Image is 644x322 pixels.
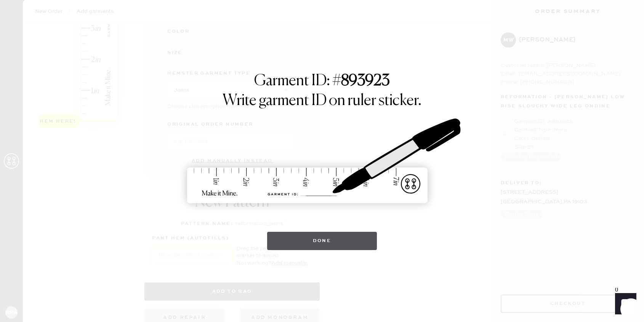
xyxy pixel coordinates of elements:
iframe: Front Chat [608,288,641,320]
img: ruler-sticker-sharpie.svg [179,99,465,224]
button: Done [267,232,377,250]
h1: Write garment ID on ruler sticker. [223,92,421,110]
strong: 893923 [341,73,390,89]
h1: Garment ID: # [254,72,390,92]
